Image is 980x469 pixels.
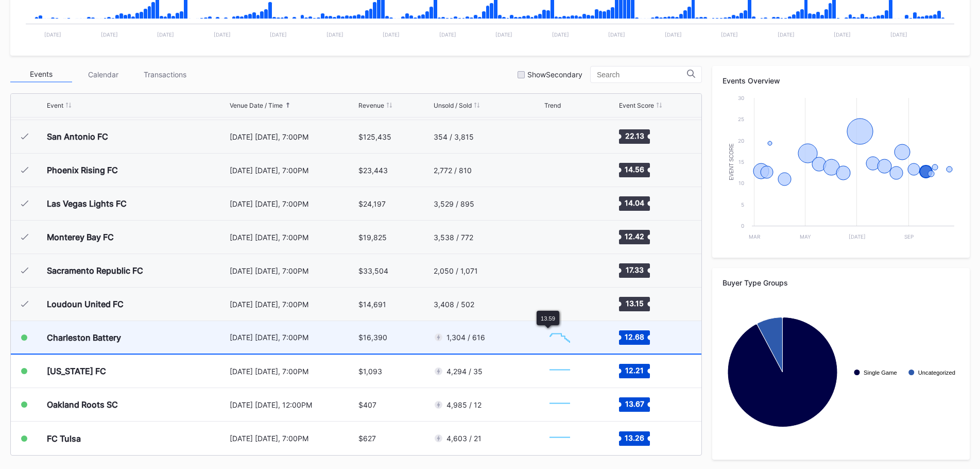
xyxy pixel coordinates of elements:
[834,31,851,38] text: [DATE]
[47,131,108,142] div: San Antonio FC
[358,233,387,242] div: $19,825
[230,300,356,309] div: [DATE] [DATE], 7:00PM
[723,295,959,449] svg: Chart title
[47,299,124,309] div: Loudoun United FC
[625,265,643,274] text: 17.33
[383,31,400,38] text: [DATE]
[230,434,356,443] div: [DATE] [DATE], 7:00PM
[495,31,512,38] text: [DATE]
[625,198,644,207] text: 14.04
[625,131,644,140] text: 22.13
[741,223,744,229] text: 0
[723,93,959,247] svg: Chart title
[446,434,482,443] div: 4,603 / 21
[904,233,914,240] text: Sep
[741,202,744,208] text: 5
[446,333,485,342] div: 1,304 / 616
[864,370,897,376] text: Single Game
[47,399,118,410] div: Oakland Roots SC
[723,278,959,287] div: Buyer Type Groups
[625,399,644,408] text: 13.67
[625,165,644,174] text: 14.56
[729,143,734,180] text: Event Score
[544,258,575,283] svg: Chart title
[738,95,744,101] text: 30
[890,31,907,38] text: [DATE]
[446,367,483,376] div: 4,294 / 35
[434,266,478,275] div: 2,050 / 1,071
[230,333,356,342] div: [DATE] [DATE], 7:00PM
[101,31,118,38] text: [DATE]
[358,300,386,309] div: $14,691
[608,31,625,38] text: [DATE]
[738,180,744,186] text: 10
[625,433,644,442] text: 13.26
[230,367,356,376] div: [DATE] [DATE], 7:00PM
[157,31,174,38] text: [DATE]
[47,165,118,175] div: Phoenix Rising FC
[544,358,575,384] svg: Chart title
[552,31,569,38] text: [DATE]
[800,233,811,240] text: May
[358,166,388,175] div: $23,443
[230,266,356,275] div: [DATE] [DATE], 7:00PM
[10,66,72,82] div: Events
[358,199,386,208] div: $24,197
[326,31,343,38] text: [DATE]
[72,66,134,82] div: Calendar
[597,71,687,79] input: Search
[544,157,575,183] svg: Chart title
[749,233,761,240] text: Mar
[358,333,387,342] div: $16,390
[230,199,356,208] div: [DATE] [DATE], 7:00PM
[230,166,356,175] div: [DATE] [DATE], 7:00PM
[434,166,472,175] div: 2,772 / 810
[625,332,644,341] text: 12.68
[434,199,474,208] div: 3,529 / 895
[434,300,474,309] div: 3,408 / 502
[270,31,287,38] text: [DATE]
[134,66,196,82] div: Transactions
[47,265,143,276] div: Sacramento Republic FC
[358,400,376,409] div: $407
[544,392,575,417] svg: Chart title
[47,198,127,209] div: Las Vegas Lights FC
[544,426,575,451] svg: Chart title
[738,138,744,144] text: 20
[527,70,582,79] div: Show Secondary
[544,124,575,149] svg: Chart title
[230,132,356,141] div: [DATE] [DATE], 7:00PM
[44,31,61,38] text: [DATE]
[544,291,575,317] svg: Chart title
[230,102,283,109] div: Venue Date / Time
[544,325,575,350] svg: Chart title
[214,31,231,38] text: [DATE]
[434,132,474,141] div: 354 / 3,815
[625,232,644,241] text: 12.42
[47,366,106,376] div: [US_STATE] FC
[358,266,388,275] div: $33,504
[434,102,472,109] div: Unsold / Sold
[665,31,682,38] text: [DATE]
[439,31,456,38] text: [DATE]
[434,233,473,242] div: 3,538 / 772
[544,191,575,216] svg: Chart title
[47,433,81,444] div: FC Tulsa
[446,400,482,409] div: 4,985 / 12
[738,116,744,122] text: 25
[849,233,866,240] text: [DATE]
[358,434,376,443] div: $627
[230,400,356,409] div: [DATE] [DATE], 12:00PM
[721,31,738,38] text: [DATE]
[47,232,114,242] div: Monterey Bay FC
[625,299,643,308] text: 13.15
[625,366,644,375] text: 12.21
[358,132,391,141] div: $125,435
[619,102,654,109] div: Event Score
[47,332,121,343] div: Charleston Battery
[544,224,575,250] svg: Chart title
[918,370,955,376] text: Uncategorized
[358,367,382,376] div: $1,093
[544,102,561,109] div: Trend
[723,76,959,85] div: Events Overview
